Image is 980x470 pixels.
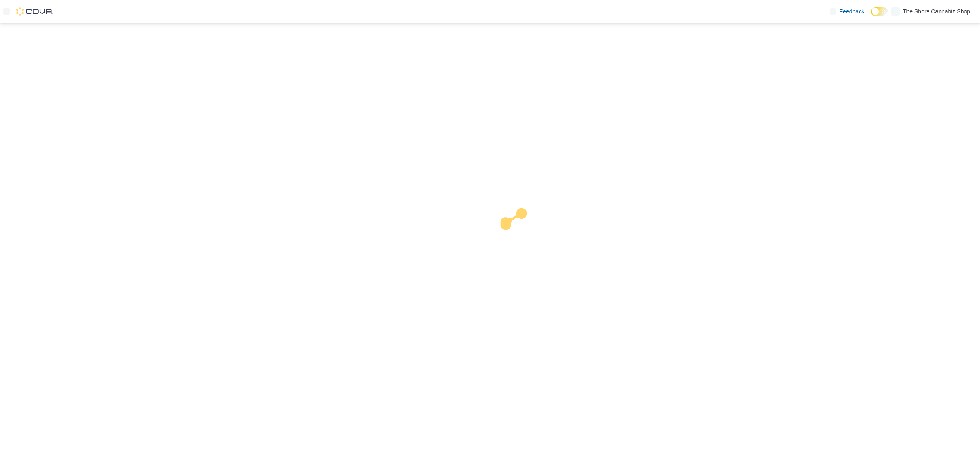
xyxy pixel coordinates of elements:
img: Cova [16,7,53,16]
a: Feedback [826,3,868,20]
p: The Shore Cannabiz Shop [903,7,970,16]
input: Dark Mode [871,7,888,16]
span: Feedback [840,7,864,16]
img: cova-loader [490,202,551,263]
